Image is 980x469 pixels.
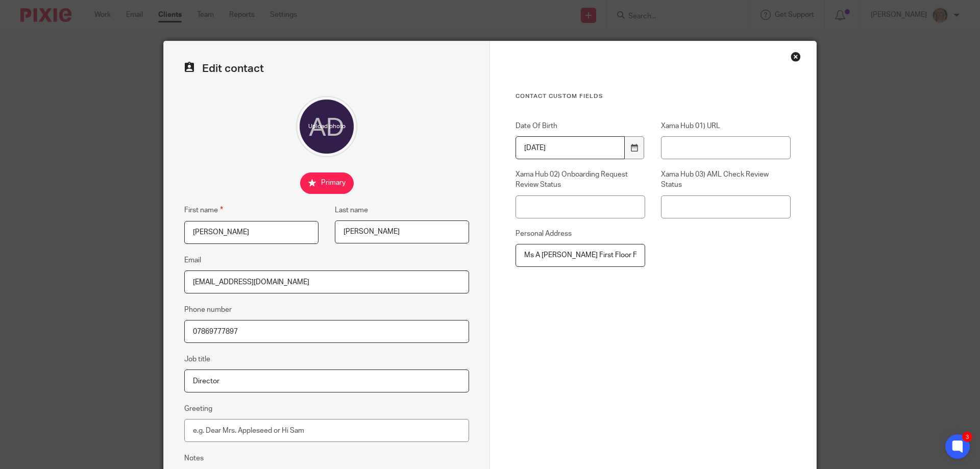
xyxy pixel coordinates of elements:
label: Personal Address [516,229,645,239]
div: 3 [962,432,972,442]
label: Xama Hub 02) Onboarding Request Review Status [516,169,645,190]
input: YYYY-MM-DD [516,136,625,159]
label: Xama Hub 03) AML Check Review Status [661,169,791,190]
label: Last name [335,205,368,215]
div: Close this dialog window [791,52,801,62]
label: Phone number [184,305,232,315]
h2: Edit contact [184,62,469,76]
label: First name [184,204,223,216]
input: e.g. Dear Mrs. Appleseed or Hi Sam [184,419,469,442]
label: Date Of Birth [516,121,645,131]
h3: Contact Custom fields [516,92,791,101]
label: Notes [184,453,204,463]
label: Xama Hub 01) URL [661,121,791,131]
label: Greeting [184,404,212,414]
label: Job title [184,354,210,364]
label: Email [184,255,201,265]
